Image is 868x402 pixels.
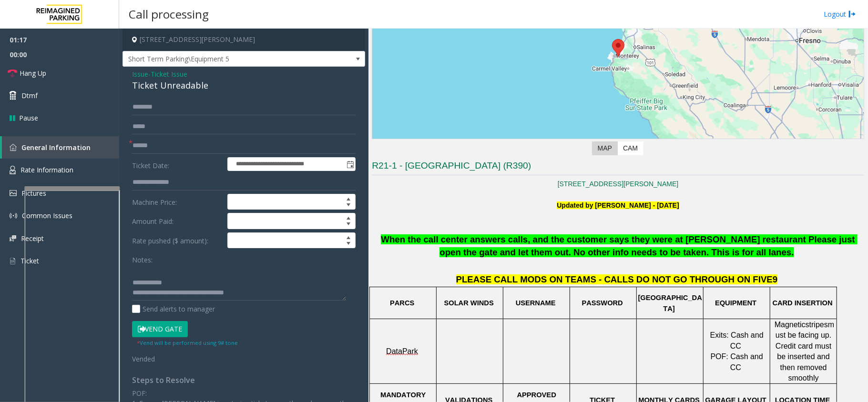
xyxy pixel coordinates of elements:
[342,202,355,210] span: Decrease value
[710,331,766,350] span: Exits: Cash and CC
[456,274,778,284] span: PLEASE CALL MODS ON TEAMS - CALLS DO NOT GO THROUGH ON FIVE9
[806,321,828,329] span: stripes
[390,299,414,307] span: PARCS
[132,69,148,79] span: Issue
[582,299,623,307] span: PASSWORD
[123,29,365,51] h4: [STREET_ADDRESS][PERSON_NAME]
[151,69,187,79] span: Ticket Issue
[342,194,355,202] span: Increase value
[124,2,214,26] h3: Call processing
[612,39,624,57] div: 200 Fred Kane Drive, Monterey, CA
[10,144,17,151] img: 'icon'
[592,141,618,155] label: Map
[20,165,73,174] span: Rate Information
[148,70,187,79] span: -
[21,234,44,243] span: Receipt
[715,299,756,307] span: EQUIPMENT
[20,68,46,78] span: Hang Up
[381,234,858,257] span: When the call center answers calls, and the customer says they were at [PERSON_NAME] restaurant P...
[848,9,856,19] img: logout
[557,201,679,209] b: Updated by [PERSON_NAME] - [DATE]
[773,299,833,307] span: CARD INSERTION
[10,257,16,265] img: 'icon'
[21,189,46,198] span: Pictures
[20,256,39,265] span: Ticket
[345,158,355,171] span: Toggle popup
[372,160,864,175] h3: R21-1 - [GEOGRAPHIC_DATA] (R390)
[824,9,856,19] a: Logout
[130,157,225,171] label: Ticket Date:
[342,241,355,248] span: Decrease value
[711,352,766,371] span: POF: Cash and CC
[123,51,317,67] span: Short Term Parking\Equipment 5
[10,166,16,174] img: 'icon'
[444,299,494,307] span: SOLAR WINDS
[22,211,72,220] span: Common Issues
[638,294,702,312] span: [GEOGRAPHIC_DATA]
[617,141,643,155] label: CAM
[516,299,556,307] span: USERNAME
[132,354,155,363] span: Vended
[342,233,355,241] span: Increase value
[10,235,16,241] img: 'icon'
[137,339,238,346] small: Vend will be performed using 9# tone
[558,180,679,188] a: [STREET_ADDRESS][PERSON_NAME]
[130,213,225,229] label: Amount Paid:
[132,251,153,265] label: Notes:
[132,321,188,337] button: Vend Gate
[342,213,355,221] span: Increase value
[130,232,225,249] label: Rate pushed ($ amount):
[775,321,806,329] span: Magnetic
[19,113,38,123] span: Pause
[21,143,91,152] span: General Information
[386,347,418,356] span: DataPark
[132,376,356,385] h4: Steps to Resolve
[21,90,38,100] span: Dtmf
[132,304,215,314] label: Send alerts to manager
[2,136,119,159] a: General Information
[130,194,225,210] label: Machine Price:
[132,79,356,92] div: Ticket Unreadable
[10,190,17,196] img: 'icon'
[10,212,17,220] img: 'icon'
[342,221,355,229] span: Decrease value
